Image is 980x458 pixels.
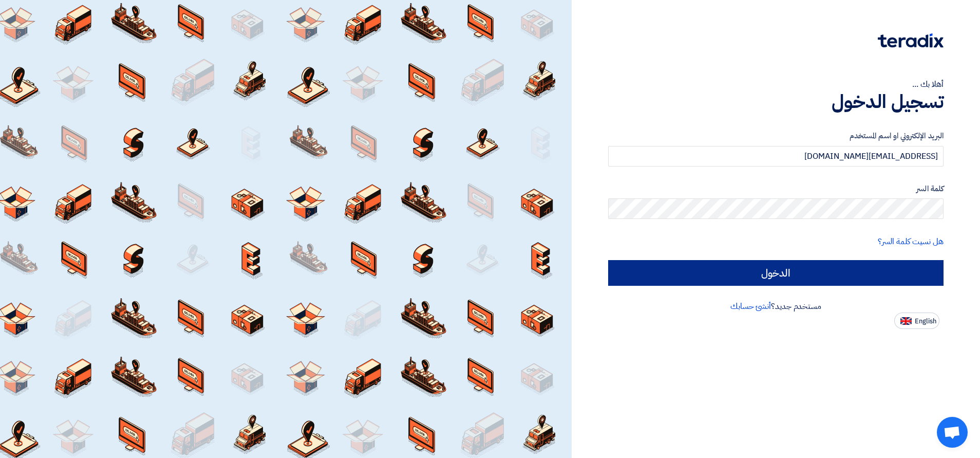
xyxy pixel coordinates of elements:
button: English [894,313,939,329]
img: Teradix logo [878,33,944,48]
div: أهلا بك ... [608,78,944,90]
a: Open chat [937,417,968,448]
div: مستخدم جديد؟ [608,300,944,313]
input: الدخول [608,260,944,286]
h1: تسجيل الدخول [608,90,944,113]
a: هل نسيت كلمة السر؟ [878,235,944,248]
img: en-US.png [900,317,912,325]
label: كلمة السر [608,183,944,195]
input: أدخل بريد العمل الإلكتروني او اسم المستخدم الخاص بك ... [608,146,944,167]
label: البريد الإلكتروني او اسم المستخدم [608,130,944,142]
a: أنشئ حسابك [730,300,771,313]
span: English [915,318,936,325]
